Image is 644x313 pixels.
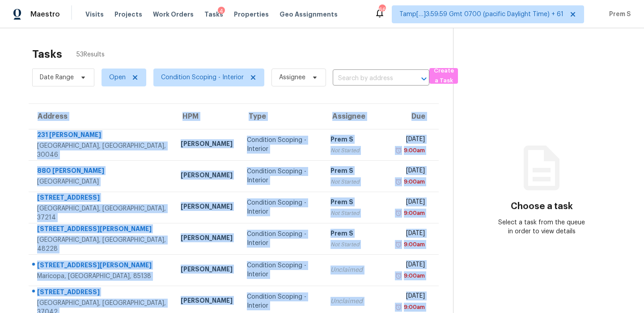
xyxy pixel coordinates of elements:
[395,240,402,249] img: Overdue Alarm Icon
[37,130,166,141] div: 231 [PERSON_NAME]
[429,68,458,84] button: Create a Task
[37,236,166,253] div: [GEOGRAPHIC_DATA], [GEOGRAPHIC_DATA], 48228
[418,73,430,85] button: Open
[181,233,233,244] div: [PERSON_NAME]
[37,272,166,281] div: Maricopa, [GEOGRAPHIC_DATA], 85138
[397,197,425,209] div: [DATE]
[606,10,631,19] span: Prem S
[333,72,404,86] input: Search by address
[434,66,453,86] span: Create a Task
[498,218,586,236] div: Select a task from the queue in order to view details
[174,104,240,129] th: HPM
[247,230,316,248] div: Condition Scoping - Interior
[397,229,425,240] div: [DATE]
[181,171,233,182] div: [PERSON_NAME]
[37,224,166,236] div: [STREET_ADDRESS][PERSON_NAME]
[37,287,166,299] div: [STREET_ADDRESS]
[511,202,573,211] h3: Choose a task
[234,10,269,19] span: Properties
[85,10,104,19] span: Visits
[402,271,425,280] div: 9:00am
[379,5,385,14] div: 665
[153,10,194,19] span: Work Orders
[32,50,62,59] h2: Tasks
[40,73,74,82] span: Date Range
[37,204,166,222] div: [GEOGRAPHIC_DATA], [GEOGRAPHIC_DATA], 37214
[247,261,316,279] div: Condition Scoping - Interior
[390,104,439,129] th: Due
[181,202,233,213] div: [PERSON_NAME]
[330,135,382,146] div: Prem S
[330,146,382,155] div: Not Started
[181,265,233,276] div: [PERSON_NAME]
[161,73,244,82] span: Condition Scoping - Interior
[402,209,425,218] div: 9:00am
[247,198,316,216] div: Condition Scoping - Interior
[30,10,60,19] span: Maestro
[330,229,382,240] div: Prem S
[37,141,166,159] div: [GEOGRAPHIC_DATA], [GEOGRAPHIC_DATA], 30046
[395,146,402,155] img: Overdue Alarm Icon
[330,177,382,186] div: Not Started
[395,271,402,280] img: Overdue Alarm Icon
[181,296,233,307] div: [PERSON_NAME]
[76,50,105,59] span: 53 Results
[323,104,390,129] th: Assignee
[395,209,402,218] img: Overdue Alarm Icon
[240,104,323,129] th: Type
[330,266,382,274] div: Unclaimed
[218,7,225,16] div: 4
[181,139,233,150] div: [PERSON_NAME]
[402,177,425,186] div: 9:00am
[330,209,382,218] div: Not Started
[330,197,382,209] div: Prem S
[109,73,126,82] span: Open
[402,146,425,155] div: 9:00am
[37,177,166,186] div: [GEOGRAPHIC_DATA]
[114,10,142,19] span: Projects
[397,166,425,177] div: [DATE]
[397,135,425,146] div: [DATE]
[397,292,425,303] div: [DATE]
[37,193,166,204] div: [STREET_ADDRESS]
[330,240,382,249] div: Not Started
[247,136,316,154] div: Condition Scoping - Interior
[37,166,166,177] div: 880 [PERSON_NAME]
[402,240,425,249] div: 9:00am
[330,166,382,177] div: Prem S
[279,73,305,82] span: Assignee
[247,292,316,310] div: Condition Scoping - Interior
[395,303,402,312] img: Overdue Alarm Icon
[247,167,316,185] div: Condition Scoping - Interior
[29,104,174,129] th: Address
[399,10,563,19] span: Tamp[…]3:59:59 Gmt 0700 (pacific Daylight Time) + 61
[397,260,425,271] div: [DATE]
[330,297,382,306] div: Unclaimed
[204,11,223,17] span: Tasks
[395,177,402,186] img: Overdue Alarm Icon
[280,10,338,19] span: Geo Assignments
[402,303,425,312] div: 9:00am
[37,261,166,272] div: [STREET_ADDRESS][PERSON_NAME]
